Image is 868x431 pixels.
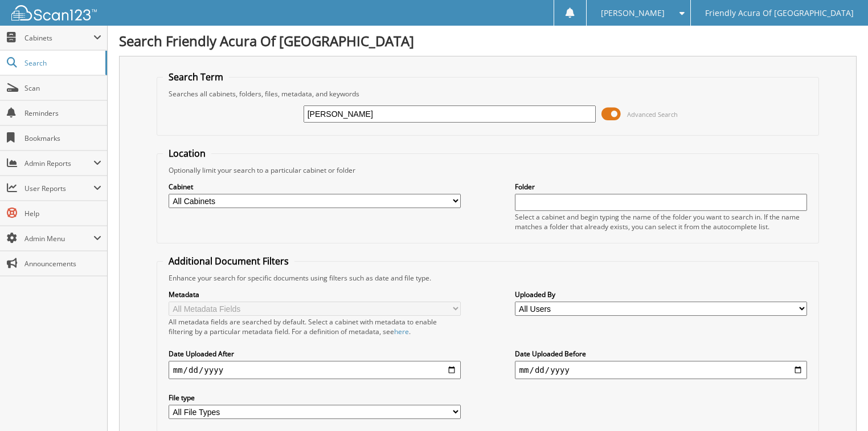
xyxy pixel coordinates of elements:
[515,361,808,379] input: end
[169,361,461,379] input: start
[24,133,101,143] span: Bookmarks
[11,5,97,21] img: scan123-logo-white.svg
[163,71,229,83] legend: Search Term
[169,393,461,402] label: File type
[163,89,813,99] div: Searches all cabinets, folders, files, metadata, and keywords
[24,108,101,118] span: Reminders
[24,184,93,193] span: User Reports
[24,158,93,168] span: Admin Reports
[169,290,461,299] label: Metadata
[163,255,294,267] legend: Additional Document Filters
[601,10,665,17] span: [PERSON_NAME]
[515,290,808,299] label: Uploaded By
[705,10,854,17] span: Friendly Acura Of [GEOGRAPHIC_DATA]
[24,58,100,68] span: Search
[169,317,461,336] div: All metadata fields are searched by default. Select a cabinet with metadata to enable filtering b...
[163,165,813,175] div: Optionally limit your search to a particular cabinet or folder
[394,327,409,336] a: here
[24,259,101,269] span: Announcements
[627,110,678,119] span: Advanced Search
[515,349,808,359] label: Date Uploaded Before
[515,212,808,231] div: Select a cabinet and begin typing the name of the folder you want to search in. If the name match...
[515,182,808,192] label: Folder
[24,83,101,93] span: Scan
[24,33,93,43] span: Cabinets
[163,147,211,160] legend: Location
[24,209,101,218] span: Help
[119,31,857,50] h1: Search Friendly Acura Of [GEOGRAPHIC_DATA]
[811,376,868,431] iframe: Chat Widget
[169,182,461,192] label: Cabinet
[163,273,813,283] div: Enhance your search for specific documents using filters such as date and file type.
[169,349,461,359] label: Date Uploaded After
[24,234,93,243] span: Admin Menu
